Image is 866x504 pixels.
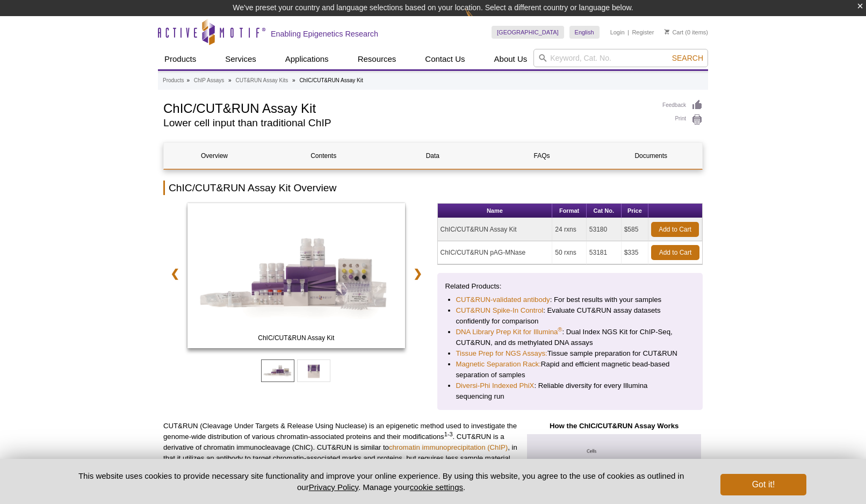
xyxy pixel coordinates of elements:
li: ChIC/CUT&RUN Assay Kit [299,77,363,83]
th: Format [552,204,586,218]
sup: 1-3 [444,431,453,437]
img: Your Cart [665,29,669,34]
span: ChIC/CUT&RUN Assay Kit [190,333,402,343]
td: $585 [622,218,648,241]
a: Products [158,49,203,69]
a: Services [219,49,263,69]
td: 53181 [587,241,622,264]
li: Tissue sample preparation for CUT&RUN [456,348,684,359]
td: 53180 [587,218,622,241]
img: Change Here [465,8,494,33]
td: 24 rxns [552,218,586,241]
a: Data [382,143,483,169]
li: | [627,26,629,39]
a: Contact Us [418,49,471,69]
a: Documents [601,143,702,169]
li: : Reliable diversity for every Illumina sequencing run [456,380,684,402]
sup: ® [558,326,562,333]
a: Tissue Prep for NGS Assays: [456,348,547,359]
a: Print [662,114,703,126]
th: Cat No. [587,204,622,218]
h2: Lower cell input than traditional ChIP [163,118,652,128]
p: CUT&RUN (Cleavage Under Targets & Release Using Nuclease) is an epigenetic method used to investi... [163,421,517,474]
a: chromatin immunoprecipitation (ChIP) [389,443,508,451]
li: Rapid and efficient magnetic bead-based separation of samples [456,359,684,380]
a: About Us [488,49,534,69]
button: cookie settings [410,483,463,492]
a: FAQs [492,143,593,169]
a: CUT&RUN Assay Kits [235,76,288,85]
a: ❯ [406,261,429,286]
td: 50 rxns [552,241,586,264]
a: Add to Cart [651,245,699,260]
a: Products [163,76,184,85]
a: Cart [665,28,683,36]
h2: Enabling Epigenetics Research [271,29,378,39]
li: : For best results with your samples [456,294,684,305]
a: ChIC/CUT&RUN Assay Kit [187,203,405,351]
h1: ChIC/CUT&RUN Assay Kit [163,99,652,116]
li: » [292,77,295,83]
a: Resources [351,49,403,69]
a: ❮ [163,261,186,286]
h2: ChIC/CUT&RUN Assay Kit Overview [163,181,703,195]
a: Add to Cart [651,222,699,237]
a: Privacy Policy [309,483,358,492]
a: Contents [273,143,374,169]
a: Magnetic Separation Rack: [456,359,541,370]
li: : Evaluate CUT&RUN assay datasets confidently for comparison [456,305,684,327]
span: Search [672,54,703,62]
a: CUT&RUN Spike-In Control [456,305,544,316]
li: » [228,77,232,83]
li: » [186,77,190,83]
td: ChIC/CUT&RUN Assay Kit [438,218,553,241]
strong: How the ChIC/CUT&RUN Assay Works [550,422,679,430]
a: ChIP Assays [194,76,225,85]
p: This website uses cookies to provide necessary site functionality and improve your online experie... [60,470,703,493]
a: [GEOGRAPHIC_DATA] [492,26,564,39]
p: Related Products: [445,281,695,292]
button: Got it! [720,474,806,495]
a: Register [632,28,654,36]
input: Keyword, Cat. No. [533,49,708,67]
a: Diversi-Phi Indexed PhiX [456,380,535,391]
th: Price [622,204,648,218]
th: Name [438,204,553,218]
a: English [569,26,600,39]
a: Feedback [662,99,703,111]
a: DNA Library Prep Kit for Illumina® [456,327,562,337]
td: $335 [622,241,648,264]
td: ChIC/CUT&RUN pAG-MNase [438,241,553,264]
a: CUT&RUN-validated antibody [456,294,550,305]
li: (0 items) [665,26,708,39]
a: Login [610,28,625,36]
li: : Dual Index NGS Kit for ChIP-Seq, CUT&RUN, and ds methylated DNA assays [456,327,684,348]
img: ChIC/CUT&RUN Assay Kit [187,203,405,348]
a: Applications [279,49,335,69]
a: Overview [164,143,265,169]
button: Search [669,53,706,63]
